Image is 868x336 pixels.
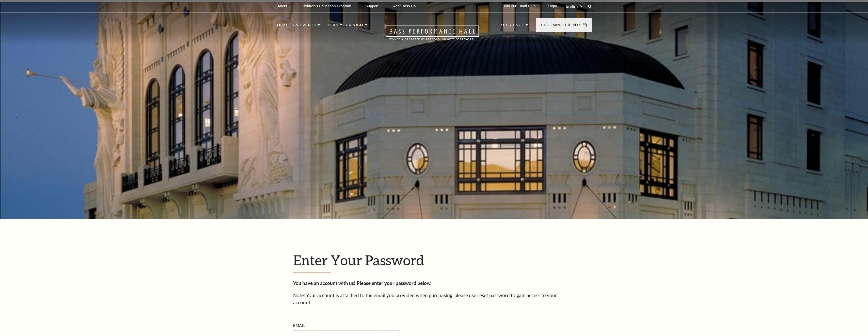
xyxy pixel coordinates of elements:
strong: Please enter your password below. [357,280,431,286]
label: Email: [293,323,307,329]
p: Support [365,4,378,8]
p: Upcoming Events [541,22,582,31]
p: Plan Your Visit [328,22,364,31]
p: Note: Your account is attached to the email you provided when purchasing, please use reset passwo... [293,292,575,306]
p: About [278,4,287,8]
p: Children's Education Program [302,4,351,8]
p: Tickets & Events [277,22,317,31]
strong: You have an account with us! [293,280,356,286]
select: Select: [565,4,583,9]
span: Enter Your Password [293,252,424,268]
p: Rent Bass Hall [393,4,418,8]
p: Experience [497,22,524,31]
